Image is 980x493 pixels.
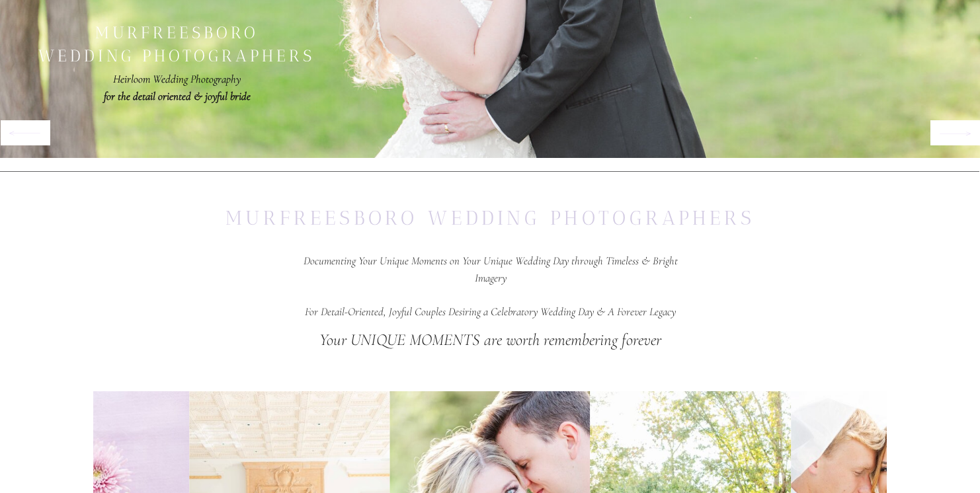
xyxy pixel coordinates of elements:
span: Heirloom Wedding Photography [113,72,241,86]
p: Your UNIQUE MOMENTS are worth remembering forever [312,328,668,354]
span: wedding photographers [38,46,315,65]
span: For Detail-Oriented, Joyful Couples Desiring a Celebratory Wedding Day & A Forever Legacy [305,305,676,319]
b: for the detail oriented & joyful bride [104,89,251,103]
h1: Murfreesboro wedding photographers [224,204,756,234]
span: murfreesboro [95,22,259,42]
span: Documenting Your Unique Moments on Your Unique Wedding Day through Timeless & Bright Imagery [304,254,678,285]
